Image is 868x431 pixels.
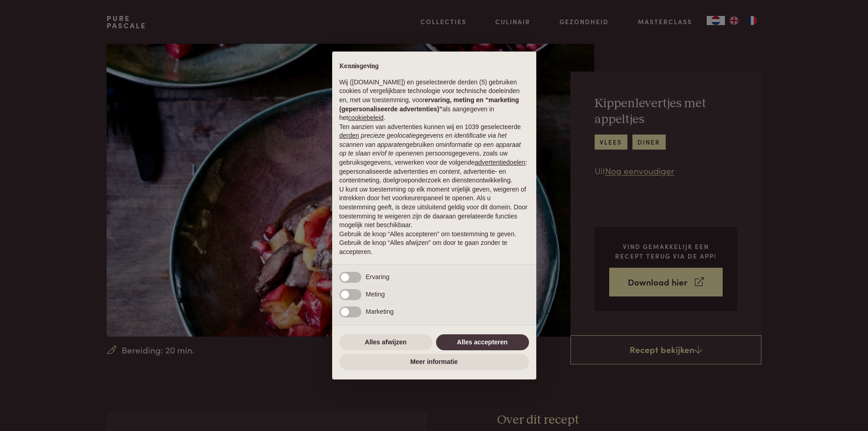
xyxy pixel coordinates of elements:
[436,334,529,351] button: Alles accepteren
[348,114,384,121] a: cookiebeleid
[339,62,529,71] h2: Kennisgeving
[339,131,360,140] button: derden
[339,96,519,113] strong: ervaring, meting en “marketing (gepersonaliseerde advertenties)”
[339,185,529,230] p: U kunt uw toestemming op elk moment vrijelijk geven, weigeren of intrekken door het voorkeurenpan...
[339,78,529,123] p: Wij ([DOMAIN_NAME]) en geselecteerde derden (5) gebruiken cookies of vergelijkbare technologie vo...
[339,230,529,257] p: Gebruik de knop “Alles accepteren” om toestemming te geven. Gebruik de knop “Alles afwijzen” om d...
[339,132,507,148] em: precieze geolocatiegegevens en identificatie via het scannen van apparaten
[366,308,394,315] span: Marketing
[366,291,385,298] span: Meting
[366,273,390,280] span: Ervaring
[339,141,521,157] em: informatie op een apparaat op te slaan en/of te openen
[339,334,432,351] button: Alles afwijzen
[339,354,529,370] button: Meer informatie
[339,123,529,185] p: Ten aanzien van advertenties kunnen wij en 1039 geselecteerde gebruiken om en persoonsgegevens, z...
[475,158,525,167] button: advertentiedoelen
